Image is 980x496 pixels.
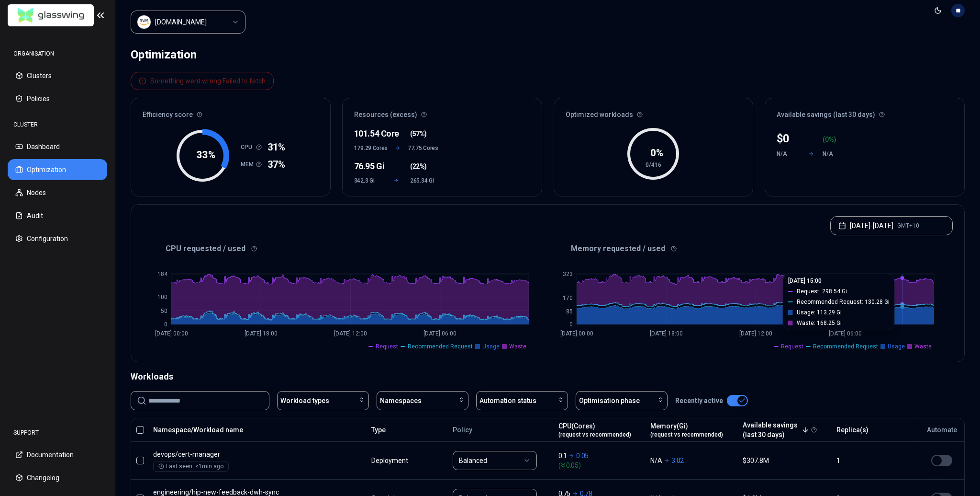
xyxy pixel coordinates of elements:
[576,451,589,461] p: 0.05
[8,159,107,180] button: Optimization
[554,98,753,125] div: Optimized workloads
[153,420,243,439] button: Namespace/Workload name
[410,161,427,171] span: ( )
[743,456,828,465] div: $307.8M
[343,98,542,125] div: Resources (excess)
[569,321,573,328] tspan: 0
[650,147,663,159] tspan: 0 %
[131,370,965,383] div: Workloads
[8,467,107,488] button: Changelog
[650,421,723,438] div: Memory(Gi)
[739,330,772,337] tspan: [DATE] 12:00
[777,150,800,158] div: N/A
[650,420,723,439] button: Memory(Gi)(request vs recommended)
[548,243,953,254] div: Memory requested / used
[897,222,919,230] span: GMT+10
[836,456,909,465] div: 1
[150,76,266,86] div: Something went wrong: Failed to fetch
[354,160,382,173] div: 76.95 Gi
[563,295,573,301] tspan: 170
[781,343,803,350] span: Request
[410,177,438,185] span: 265.34 Gi
[558,421,631,438] div: CPU(Cores)
[139,17,149,27] img: aws
[158,462,223,470] div: Last seen: <1min ago
[153,450,337,459] p: cert-manager
[482,343,500,350] span: Usage
[423,330,457,337] tspan: [DATE] 06:00
[131,45,197,64] div: Optimization
[479,396,536,405] span: Automation status
[836,420,869,439] button: Replica(s)
[8,115,107,134] div: CLUSTER
[825,135,829,144] p: 0
[8,136,107,157] button: Dashboard
[131,98,330,125] div: Efficiency score
[8,88,107,109] button: Policies
[8,423,107,442] div: SUPPORT
[380,396,422,405] span: Namespaces
[412,161,425,171] span: 22%
[408,343,473,350] span: Recommended Request
[675,396,723,405] p: Recently active
[408,144,438,152] span: 77.75 Cores
[813,343,878,350] span: Recommended Request
[8,228,107,249] button: Configuration
[576,391,668,410] button: Optimisation phase
[566,308,573,315] tspan: 85
[558,431,631,438] span: (request vs recommended)
[924,425,960,435] div: Automate
[14,4,88,27] img: GlassWing
[8,182,107,203] button: Nodes
[161,308,167,314] tspan: 50
[371,420,386,439] button: Type
[143,243,548,254] div: CPU requested / used
[743,420,809,439] button: Available savings(last 30 days)
[245,330,278,337] tspan: [DATE] 18:00
[650,456,662,465] p: N/A
[155,17,207,27] div: luke.kubernetes.hipagesgroup.com.au
[829,330,862,337] tspan: [DATE] 06:00
[354,127,382,140] div: 101.54 Core
[8,44,107,63] div: ORGANISATION
[509,343,526,350] span: Waste
[830,216,953,235] button: [DATE]-[DATE]GMT+10
[197,149,215,161] tspan: 33 %
[914,343,932,350] span: Waste
[558,420,631,439] button: CPU(Cores)(request vs recommended)
[267,158,285,171] span: 37%
[376,343,398,350] span: Request
[371,456,410,465] div: Deployment
[777,131,800,146] div: $
[354,177,382,185] span: 342.3 Gi
[558,451,567,461] p: 0.1
[277,391,369,410] button: Workload types
[157,271,168,277] tspan: 184
[131,11,245,34] button: Select a value
[560,330,593,337] tspan: [DATE] 00:00
[563,271,573,277] tspan: 323
[650,431,723,438] span: (request vs recommended)
[241,161,256,168] h1: MEM
[157,294,167,300] tspan: 100
[558,461,642,470] span: ( 0.05 )
[453,425,549,435] div: Policy
[164,321,167,328] tspan: 0
[8,205,107,226] button: Audit
[650,330,683,337] tspan: [DATE] 18:00
[280,396,329,405] span: Workload types
[241,143,256,151] h1: CPU
[823,150,846,158] div: N/A
[8,444,107,465] button: Documentation
[377,391,468,410] button: Namespaces
[888,343,905,350] span: Usage
[410,129,427,138] span: ( )
[412,129,425,138] span: 57%
[783,131,790,146] p: 0
[267,140,285,154] span: 31%
[579,396,640,405] span: Optimisation phase
[334,330,367,337] tspan: [DATE] 12:00
[354,144,388,152] span: 179.29 Cores
[646,161,661,168] tspan: 0/416
[765,98,964,125] div: Available savings (last 30 days)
